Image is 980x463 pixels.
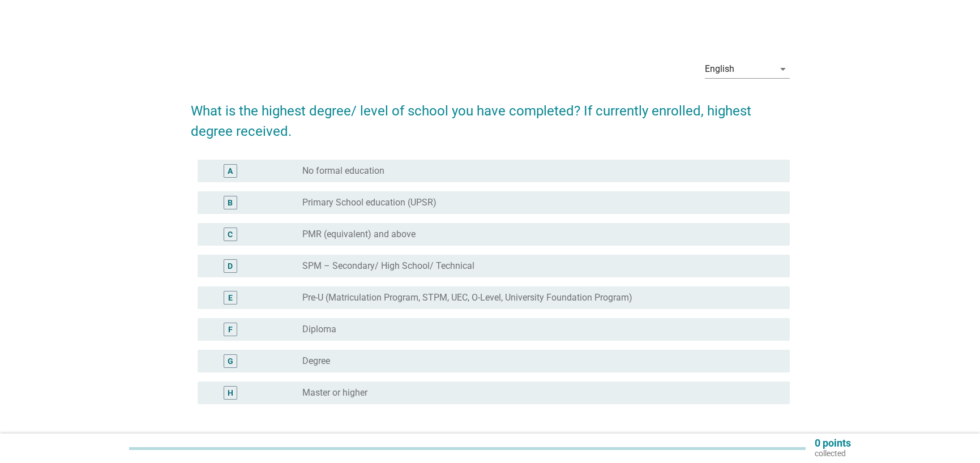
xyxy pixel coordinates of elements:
[302,197,436,208] label: Primary School education (UPSR)
[191,89,790,142] h2: What is the highest degree/ level of school you have completed? If currently enrolled, highest de...
[302,229,416,240] label: PMR (equivalent) and above
[228,387,233,399] div: H
[776,62,790,76] i: arrow_drop_down
[228,355,233,367] div: G
[228,260,233,272] div: D
[228,229,233,241] div: C
[228,324,233,336] div: F
[302,324,336,335] label: Diploma
[705,64,734,74] div: English
[302,260,474,272] label: SPM – Secondary/ High School/ Technical
[302,165,384,177] label: No formal education
[228,165,233,177] div: A
[815,438,851,448] p: 0 points
[302,355,330,367] label: Degree
[815,448,851,458] p: collected
[228,197,233,209] div: B
[228,292,233,304] div: E
[302,387,367,398] label: Master or higher
[302,292,632,303] label: Pre-U (Matriculation Program, STPM, UEC, O-Level, University Foundation Program)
